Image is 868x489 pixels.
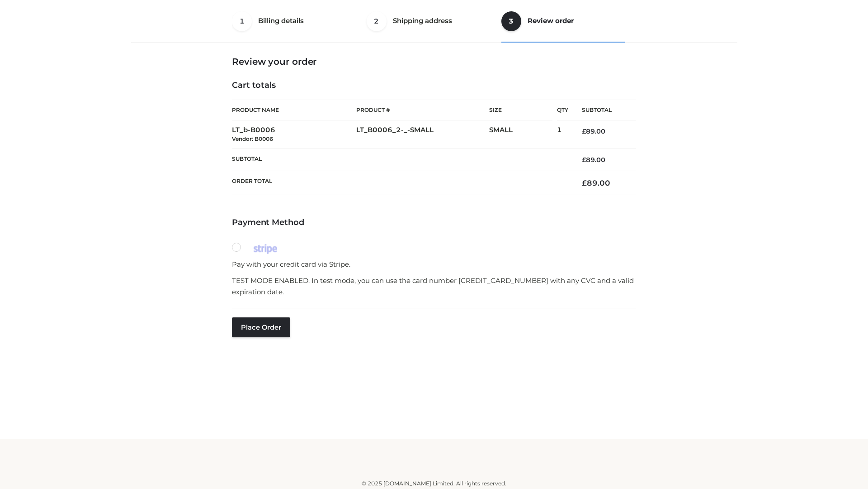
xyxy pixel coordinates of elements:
[232,120,356,149] td: LT_b-B0006
[232,100,356,120] th: Product Name
[232,81,636,91] h4: Cart totals
[232,149,568,171] th: Subtotal
[232,259,636,270] p: Pay with your credit card via Stripe.
[568,100,636,120] th: Subtotal
[232,56,636,67] h3: Review your order
[232,218,636,228] h4: Payment Method
[232,317,290,337] button: Place order
[557,120,568,149] td: 1
[582,127,605,135] bdi: 89.00
[557,100,568,120] th: Qty
[582,156,605,164] bdi: 89.00
[232,135,273,142] small: Vendor: B0006
[232,171,568,195] th: Order Total
[356,120,489,149] td: LT_B0006_2-_-SMALL
[582,178,610,187] bdi: 89.00
[582,156,586,164] span: £
[232,275,636,298] p: TEST MODE ENABLED. In test mode, you can use the card number [CREDIT_CARD_NUMBER] with any CVC an...
[356,100,489,120] th: Product #
[582,178,587,187] span: £
[489,120,557,149] td: SMALL
[134,479,734,488] div: © 2025 [DOMAIN_NAME] Limited. All rights reserved.
[489,100,552,120] th: Size
[582,127,586,135] span: £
